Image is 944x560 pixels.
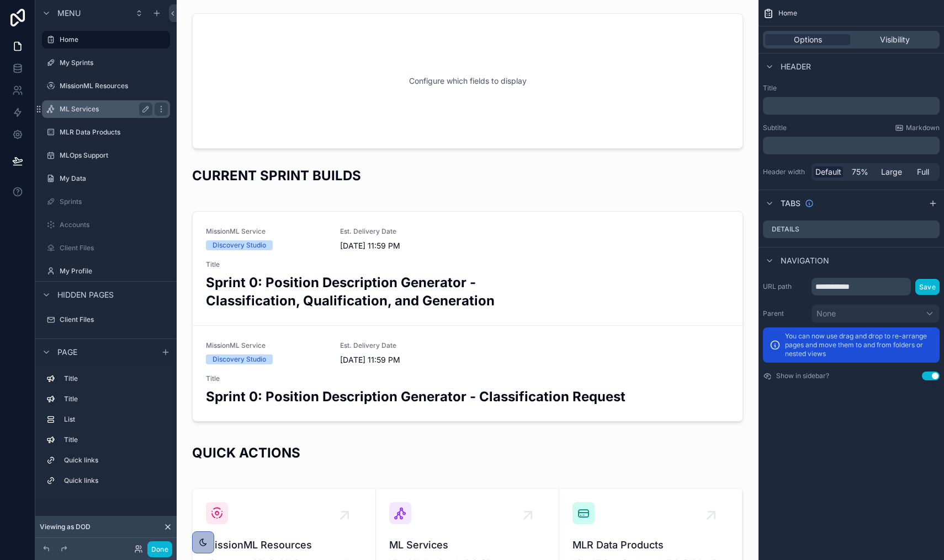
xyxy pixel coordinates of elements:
span: Markdown [906,123,940,132]
div: scrollable content [763,137,940,154]
label: My Sprints [60,58,168,67]
label: My Data [60,174,168,183]
label: Title [64,395,166,403]
span: Page [57,347,77,358]
a: Home [42,31,170,49]
button: Save [915,279,940,295]
span: Menu [57,8,81,19]
a: Client Files [42,311,170,329]
label: Client Files [60,315,168,324]
a: ML Services [42,100,170,118]
label: Quick links [64,476,166,485]
a: MissionML Resources [42,77,170,95]
a: MLR Data Products [42,123,170,141]
label: MLR Data Products [60,128,168,137]
a: Client Files [42,239,170,257]
label: Accounts [60,220,168,229]
label: Subtitle [763,123,787,132]
label: Show in sidebar? [776,371,829,380]
span: None [816,308,836,319]
a: Sprints [42,193,170,211]
a: My Data [42,170,170,187]
label: Title [64,435,166,444]
span: Options [794,34,822,45]
label: MLOps Support [60,151,168,160]
a: My Sprints [42,54,170,72]
label: MissionML Resources [60,82,168,90]
button: Done [147,541,172,557]
a: My Profile [42,262,170,280]
span: Header [781,61,811,72]
span: Home [778,9,797,18]
label: Home [60,35,163,44]
label: Parent [763,309,807,318]
a: Accounts [42,216,170,234]
span: Hidden pages [57,289,114,300]
span: Visibility [880,34,910,45]
span: Default [815,166,841,177]
span: Viewing as DOD [40,523,91,531]
label: List [64,415,166,424]
label: Title [64,374,166,383]
span: Full [917,166,929,177]
label: ML Services [60,105,148,114]
div: scrollable content [763,97,940,115]
button: None [812,304,940,323]
label: Details [772,225,799,234]
label: Header width [763,168,807,176]
span: Tabs [781,198,800,209]
label: URL path [763,282,807,291]
span: Large [881,166,902,177]
div: scrollable content [35,365,177,500]
label: Quick links [64,456,166,465]
label: Client Files [60,244,168,252]
p: You can now use drag and drop to re-arrange pages and move them to and from folders or nested views [785,332,933,358]
label: Sprints [60,197,168,206]
label: My Profile [60,267,168,276]
a: Markdown [895,123,940,132]
a: MLOps Support [42,147,170,164]
span: 75% [852,166,868,177]
label: Title [763,84,940,93]
span: Navigation [781,255,829,266]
